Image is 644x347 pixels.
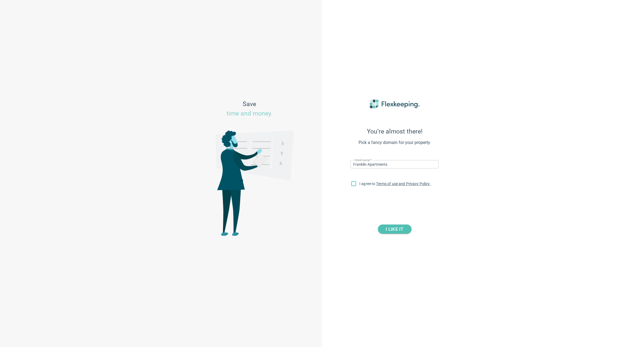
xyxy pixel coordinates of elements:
span: I LIKE IT [386,225,403,234]
span: Pick a fancy domain for your property. [335,139,454,146]
span: You’re almost there! [335,128,454,135]
span: I agree to [359,182,431,186]
button: I LIKE IT [378,225,412,234]
span: time and money. [227,110,273,117]
a: Terms of use and Privacy Policy. [376,182,430,186]
span: Save [227,100,273,118]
